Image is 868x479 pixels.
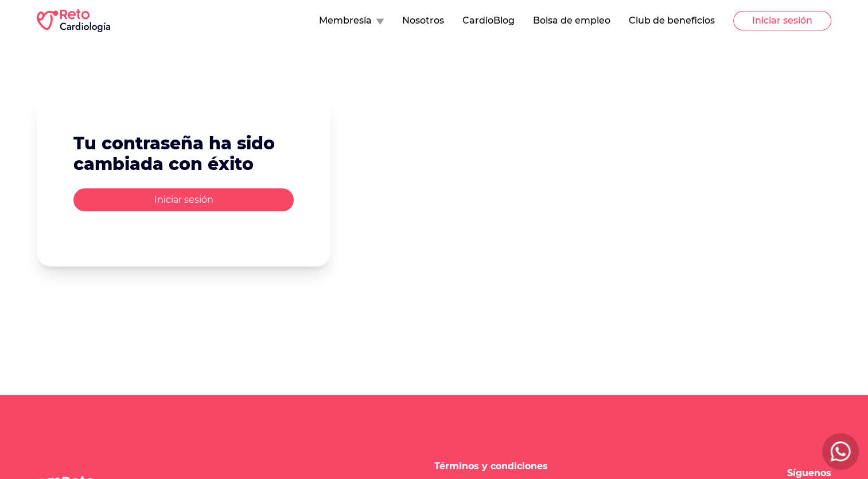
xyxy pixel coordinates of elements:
[462,14,515,28] button: CardioBlog
[319,14,384,28] button: Membresía
[37,9,110,32] img: RETO Cardio Logo
[629,14,715,28] button: Club de beneficios
[402,14,444,28] button: Nosotros
[533,14,610,28] button: Bolsa de empleo
[73,133,294,175] h2: Tu contraseña ha sido cambiada con éxito
[73,188,294,211] button: Iniciar sesión
[434,461,547,472] a: Términos y condiciones
[73,194,294,205] a: Iniciar sesión
[733,11,831,30] button: Iniciar sesión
